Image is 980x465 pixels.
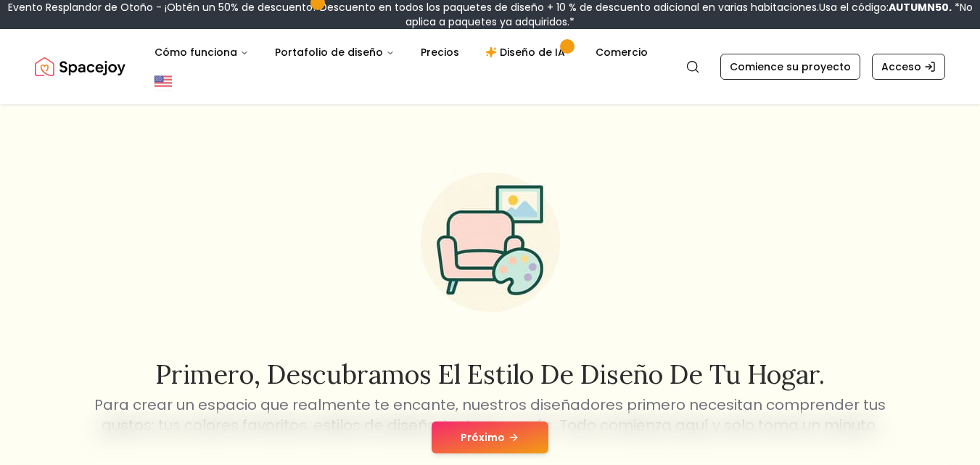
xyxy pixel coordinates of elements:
font: Acceso [881,59,921,74]
font: Portafolio de diseño [275,45,383,59]
a: Acceso [872,54,945,80]
font: Cómo funciona [155,45,237,59]
a: Comercio [584,38,659,67]
font: Comience su proyecto [730,59,851,74]
font: Comercio [596,45,648,59]
button: Próximo [432,421,548,453]
font: Próximo [461,430,505,445]
a: Alegría espacial [35,52,125,81]
font: Primero, descubramos el estilo de diseño de tu hogar. [155,358,825,391]
button: Cómo funciona [143,38,260,67]
nav: Principal [143,38,659,67]
nav: Global [35,29,945,104]
img: Logotipo de Spacejoy [35,52,125,81]
img: Estados Unidos [155,73,172,90]
font: Diseño de IA [500,45,565,59]
a: Diseño de IA [474,38,581,67]
img: Ilustración del cuestionario de estilo de inicio [398,149,583,335]
a: Precios [409,38,471,67]
font: Para crear un espacio que realmente te encante, nuestros diseñadores primero necesitan comprender... [94,395,886,435]
font: Precios [421,45,459,59]
button: Portafolio de diseño [263,38,406,67]
a: Comience su proyecto [720,54,860,80]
